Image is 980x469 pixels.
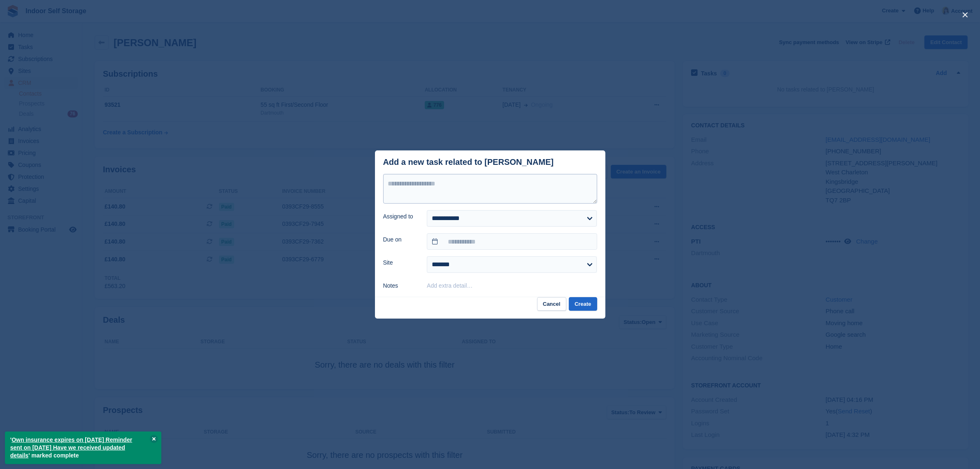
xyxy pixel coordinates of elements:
[427,282,473,289] button: Add extra detail…
[569,297,597,311] button: Create
[383,157,554,167] div: Add a new task related to [PERSON_NAME]
[10,436,132,459] a: Own insurance expires on [DATE] Reminder sent on [DATE] Have we received updated details
[383,235,417,244] label: Due on
[383,281,417,290] label: Notes
[537,297,566,311] button: Cancel
[383,258,417,267] label: Site
[383,212,417,221] label: Assigned to
[5,431,161,464] p: ' ' marked complete
[959,8,972,21] button: close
